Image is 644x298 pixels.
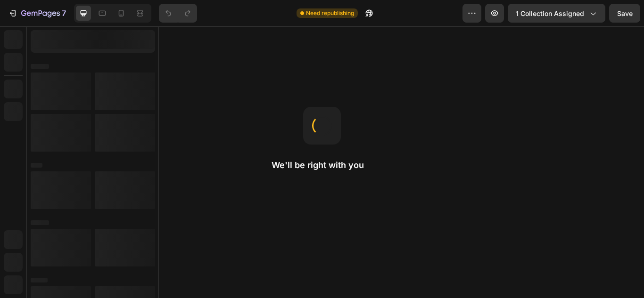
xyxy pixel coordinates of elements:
[617,9,633,17] span: Save
[609,4,640,23] button: Save
[4,4,70,23] button: 7
[272,160,372,171] h2: We'll be right with you
[159,4,197,23] div: Undo/Redo
[62,8,66,19] p: 7
[516,8,584,18] span: 1 collection assigned
[508,4,605,23] button: 1 collection assigned
[306,9,354,17] span: Need republishing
